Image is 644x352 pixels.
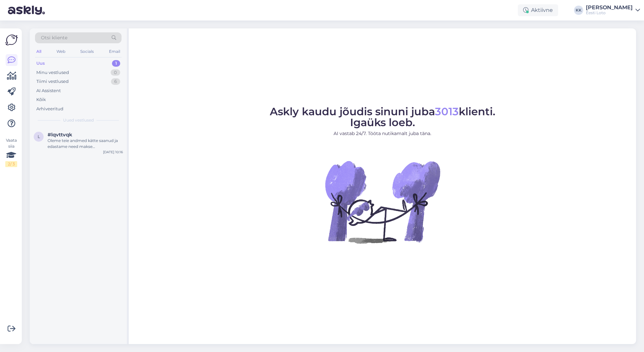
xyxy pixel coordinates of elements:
div: [DATE] 10:16 [103,150,123,155]
div: Web [55,47,67,56]
div: Aktiivne [518,4,558,16]
span: #lqvttvqk [48,132,72,138]
div: Socials [79,47,95,56]
div: Uus [36,60,45,67]
span: Askly kaudu jõudis sinuni juba klienti. Igaüks loeb. [270,105,495,129]
div: Eesti Loto [586,10,633,16]
div: Email [108,47,122,56]
div: AI Assistent [36,88,61,94]
div: Arhiveeritud [36,106,63,112]
div: Minu vestlused [36,69,69,76]
img: No Chat active [323,142,442,261]
img: Askly Logo [5,34,18,46]
div: Vaata siia [5,137,17,167]
a: [PERSON_NAME]Eesti Loto [586,5,640,16]
div: KK [574,6,583,15]
div: Kõik [36,96,46,103]
div: 1 [112,60,120,67]
span: Uued vestlused [63,117,94,123]
div: All [35,47,43,56]
span: 3013 [435,105,459,118]
span: Otsi kliente [41,34,67,41]
p: AI vastab 24/7. Tööta nutikamalt juba täna. [270,130,495,137]
div: 2 / 3 [5,161,17,167]
div: Oleme teie andmed kätte saanud ja edastame need makse kontrollimiseks. Kontrollime esimesel võima... [48,138,123,150]
div: [PERSON_NAME] [586,5,633,10]
span: l [38,134,40,139]
div: Tiimi vestlused [36,78,69,85]
div: 0 [111,69,120,76]
div: 6 [111,78,120,85]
